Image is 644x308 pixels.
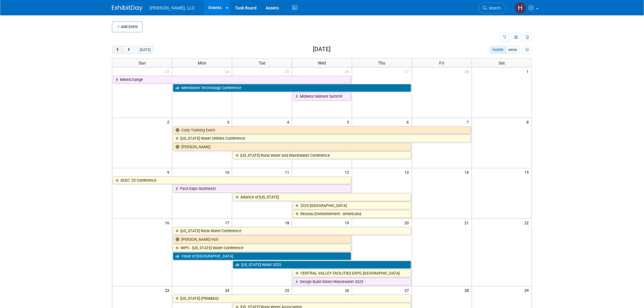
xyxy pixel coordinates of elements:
span: 26 [344,286,352,294]
a: [US_STATE] Rural Water Conference [173,227,411,235]
a: Alliance of [US_STATE] [233,193,411,201]
a: [US_STATE] (PRW&EA) [173,295,411,303]
span: Thu [378,61,386,65]
span: 1 [526,68,532,75]
span: 21 [464,219,472,226]
span: 6 [406,118,412,126]
i: Personalize Calendar [525,48,529,52]
span: 16 [164,219,172,226]
span: 4 [286,118,292,126]
span: Mon [198,61,206,65]
span: 29 [524,286,532,294]
span: 8 [526,118,532,126]
span: 23 [164,68,172,75]
a: Value of [GEOGRAPHIC_DATA] [173,252,351,260]
a: [PERSON_NAME] [173,143,411,151]
a: 2025 [GEOGRAPHIC_DATA] [293,202,411,210]
a: Design Build Water/Wastewater 2025 [293,278,411,286]
a: [US_STATE] Water Utilities Conference [173,135,471,142]
span: [PERSON_NAME], LLC [150,5,195,10]
a: Midwest Manure Summit [293,93,351,100]
span: 14 [464,168,472,176]
span: 24 [224,286,232,294]
span: 2 [166,118,172,126]
span: 11 [284,168,292,176]
span: Sun [138,61,146,65]
span: 27 [404,68,412,75]
span: 10 [224,168,232,176]
span: 15 [524,168,532,176]
button: month [490,46,506,54]
a: SCEC ’25 Conference [113,177,351,184]
span: Tue [259,61,265,65]
span: 19 [344,219,352,226]
span: 25 [284,286,292,294]
a: Pack Expo Southeast [173,185,351,193]
span: 26 [344,68,352,75]
span: Wed [318,61,326,65]
span: 17 [224,219,232,226]
span: 27 [404,286,412,294]
a: CENTRAL VALLEY FACILITIES EXPO, [GEOGRAPHIC_DATA] [293,269,411,277]
a: [US_STATE] Water 2025 [233,261,411,269]
a: Cody Training Event [173,126,471,134]
a: Search [479,3,507,13]
img: ExhibitDay [112,5,142,11]
button: next [123,46,134,54]
span: 23 [164,286,172,294]
span: Search [487,6,501,10]
span: 3 [226,118,232,126]
span: Fri [439,61,444,65]
span: 13 [404,168,412,176]
span: Sat [499,61,505,65]
span: 9 [166,168,172,176]
span: 12 [344,168,352,176]
a: [US_STATE] Rural Water and Wastewater Conference [233,152,411,159]
span: 20 [404,219,412,226]
button: [DATE] [137,46,153,54]
a: IWPC - [US_STATE] Water Conference [173,244,351,252]
span: 28 [464,286,472,294]
h2: [DATE] [313,46,331,53]
span: 28 [464,68,472,75]
button: prev [112,46,123,54]
img: Hannah Mulholland [515,2,526,14]
button: myCustomButton [523,46,532,54]
a: Minexchange [113,76,351,84]
a: Membrane Technology Conference [173,84,411,92]
button: week [506,46,520,54]
span: 7 [466,118,472,126]
span: 5 [346,118,352,126]
span: 18 [284,219,292,226]
span: 25 [284,68,292,75]
span: 22 [524,219,532,226]
span: 24 [224,68,232,75]
a: [PERSON_NAME] visit [173,236,351,243]
a: Reseau Environnement - Americana [293,210,411,218]
button: Add Event [112,21,142,32]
